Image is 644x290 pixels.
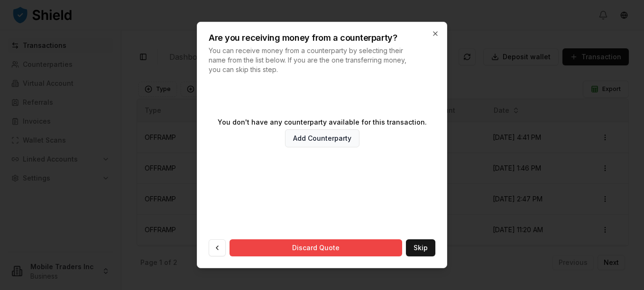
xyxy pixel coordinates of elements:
button: Skip [406,239,435,256]
button: Discard Quote [230,239,402,256]
p: You don't have any counterparty available for this transaction. [218,119,427,126]
h2: Are you receiving money from a counterparty? [209,34,416,42]
p: You can receive money from a counterparty by selecting their name from the list below. If you are... [209,46,416,74]
a: Add Counterparty [285,129,359,147]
